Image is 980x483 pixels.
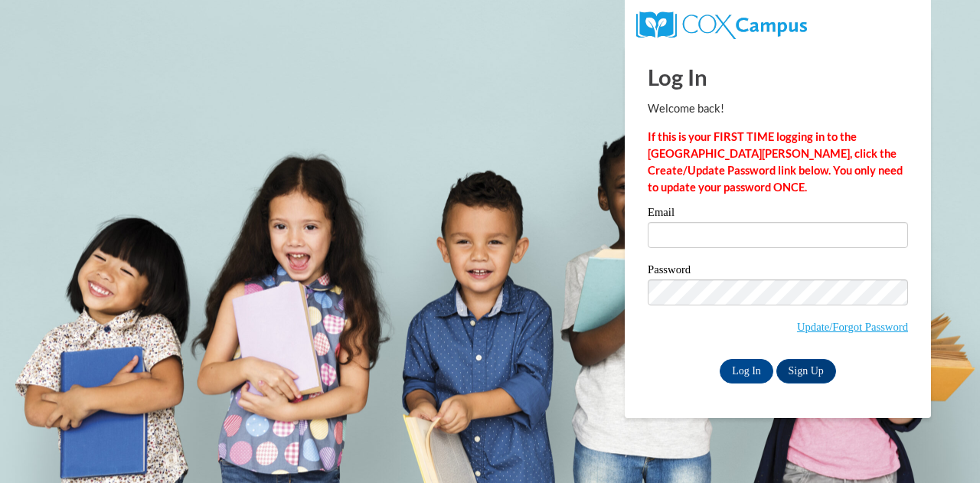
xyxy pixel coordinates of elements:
label: Email [648,207,908,222]
label: Password [648,264,908,279]
input: Log In [720,359,773,383]
strong: If this is your FIRST TIME logging in to the [GEOGRAPHIC_DATA][PERSON_NAME], click the Create/Upd... [648,130,903,194]
img: COX Campus [636,11,807,39]
h1: Log In [648,61,908,93]
a: COX Campus [636,18,807,31]
a: Sign Up [776,359,836,383]
p: Welcome back! [648,100,908,117]
a: Update/Forgot Password [797,321,908,333]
